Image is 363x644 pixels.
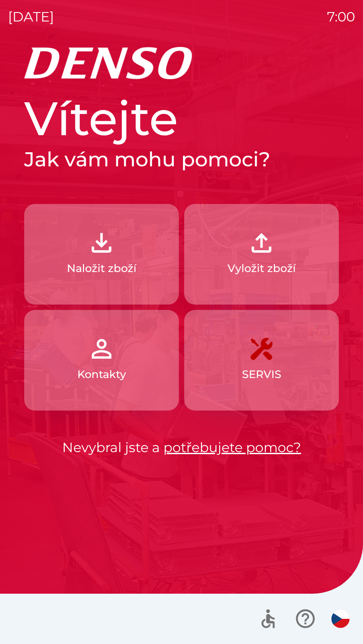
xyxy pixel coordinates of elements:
[67,260,136,276] p: Naložit zboží
[327,7,355,27] p: 7:00
[8,7,54,27] p: [DATE]
[228,260,296,276] p: Vyložit zboží
[87,334,116,364] img: 072f4d46-cdf8-44b2-b931-d189da1a2739.png
[242,366,281,382] p: SERVIS
[184,204,339,305] button: Vyložit zboží
[163,439,301,455] a: potřebujete pomoc?
[24,204,179,305] button: Naložit zboží
[87,228,116,258] img: 918cc13a-b407-47b8-8082-7d4a57a89498.png
[331,610,350,628] img: cs flag
[77,366,126,382] p: Kontakty
[24,90,339,147] h1: Vítejte
[24,47,339,79] img: Logo
[184,310,339,411] button: SERVIS
[24,310,179,411] button: Kontakty
[247,228,276,258] img: 2fb22d7f-6f53-46d3-a092-ee91fce06e5d.png
[24,437,339,458] p: Nevybral jste a
[24,147,339,172] h2: Jak vám mohu pomoci?
[247,334,276,364] img: 7408382d-57dc-4d4c-ad5a-dca8f73b6e74.png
